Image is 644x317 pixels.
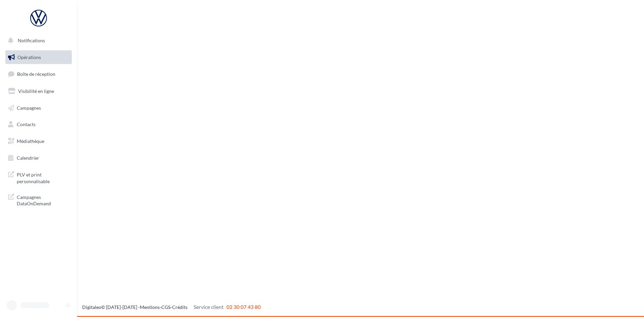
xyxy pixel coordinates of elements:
[4,34,70,48] button: Notifications
[17,54,41,60] span: Opérations
[17,193,69,207] span: Campagnes DataOnDemand
[17,170,69,184] span: PLV et print personnalisable
[17,105,41,110] span: Campagnes
[82,304,101,310] a: Digitaleo
[4,84,73,98] a: Visibilité en ligne
[17,155,39,161] span: Calendrier
[4,190,73,210] a: Campagnes DataOnDemand
[4,101,73,115] a: Campagnes
[226,304,261,310] span: 02 30 07 43 80
[17,121,36,127] span: Contacts
[140,304,160,310] a: Mentions
[4,134,73,148] a: Médiathèque
[17,138,44,144] span: Médiathèque
[4,151,73,165] a: Calendrier
[82,304,261,310] span: © [DATE]-[DATE] - - -
[4,50,73,64] a: Opérations
[194,304,224,310] span: Service client
[172,304,187,310] a: Crédits
[161,304,170,310] a: CGS
[4,167,73,187] a: PLV et print personnalisable
[4,67,73,81] a: Boîte de réception
[17,71,55,77] span: Boîte de réception
[18,38,45,43] span: Notifications
[18,88,54,94] span: Visibilité en ligne
[4,117,73,131] a: Contacts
